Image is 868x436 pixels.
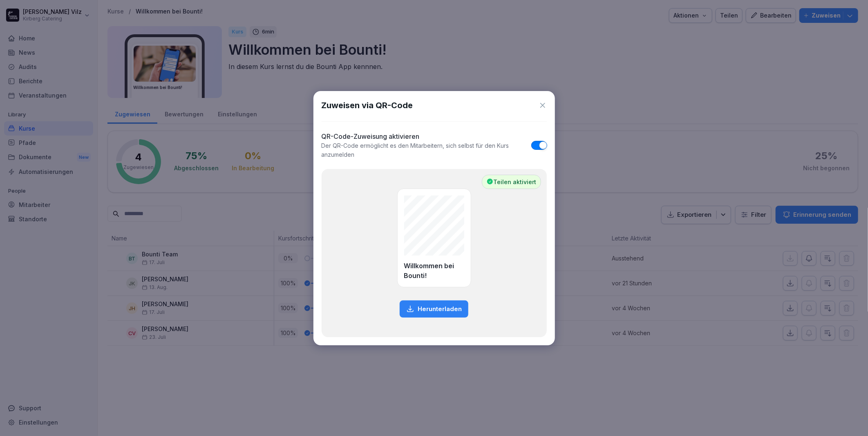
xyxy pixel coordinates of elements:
[322,131,528,141] p: QR-Code-Zuweisung aktivieren
[418,305,462,314] p: Herunterladen
[404,261,464,280] p: Willkommen bei Bounti!
[400,300,468,318] button: Herunterladen
[494,178,537,186] p: Teilen aktiviert
[531,141,546,150] button: QR-Code-Zuweisung aktivieren
[322,141,528,159] p: Der QR-Code ermöglicht es den Mitarbeitern, sich selbst für den Kurs anzumelden
[322,99,413,111] h1: Zuweisen via QR-Code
